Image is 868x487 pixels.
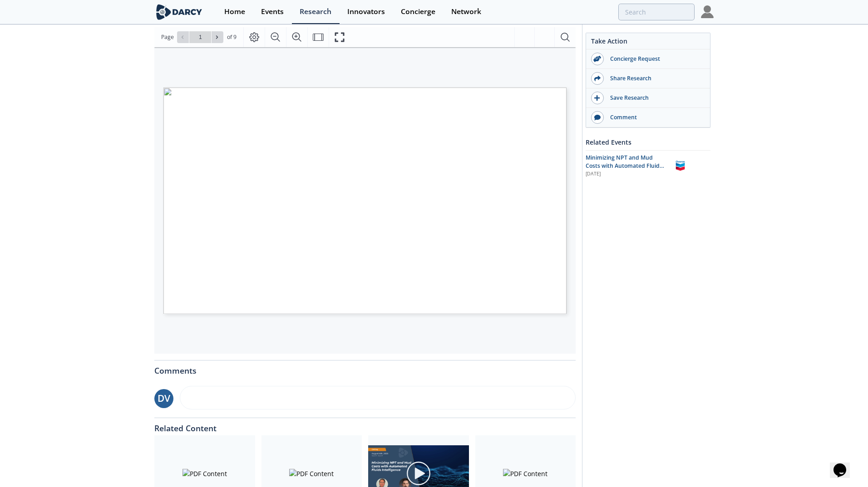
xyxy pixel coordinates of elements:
[604,94,705,102] div: Save Research
[261,8,284,15] div: Events
[586,170,666,178] div: [DATE]
[586,134,710,150] div: Related Events
[604,55,705,63] div: Concierge Request
[618,4,695,20] input: Advanced Search
[224,8,245,15] div: Home
[586,36,710,49] div: Take Action
[701,5,714,18] img: Profile
[347,8,385,15] div: Innovators
[586,154,710,178] a: Minimizing NPT and Mud Costs with Automated Fluids Intelligence [DATE] Chevron
[154,360,576,375] div: Comments
[300,8,331,15] div: Research
[154,418,576,433] div: Related Content
[830,451,859,478] iframe: chat widget
[586,154,664,178] span: Minimizing NPT and Mud Costs with Automated Fluids Intelligence
[154,389,173,408] div: Dv
[604,113,705,122] div: Comment
[451,8,481,15] div: Network
[154,4,204,20] img: logo-wide.svg
[604,74,705,83] div: Share Research
[401,8,435,15] div: Concierge
[406,461,431,486] img: play-chapters-gray.svg
[672,158,688,174] img: Chevron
